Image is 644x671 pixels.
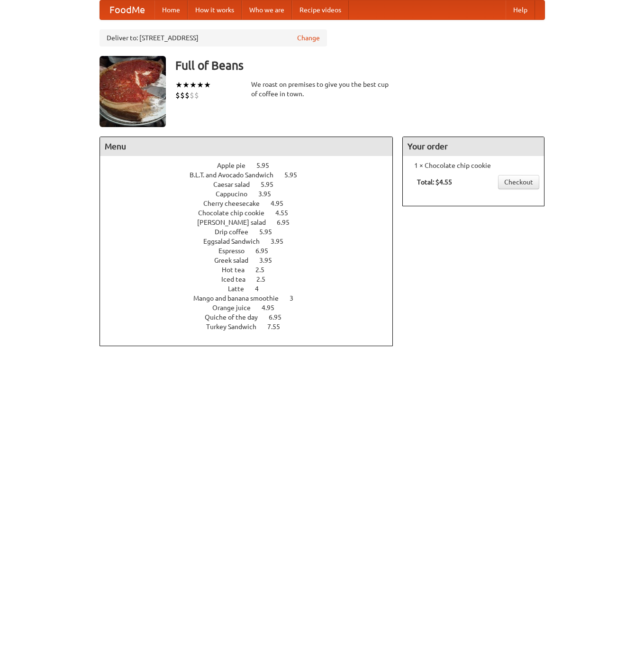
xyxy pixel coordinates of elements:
[204,80,211,90] li: ★
[222,266,282,274] a: Hot tea 2.5
[228,285,276,293] a: Latte 4
[198,209,306,217] a: Chocolate chip cookie 4.55
[175,56,545,75] h3: Full of Beans
[255,266,274,274] span: 2.5
[100,137,393,156] h4: Menu
[256,162,279,169] span: 5.95
[228,285,254,293] span: Latte
[255,285,268,293] span: 4
[193,294,311,302] a: Mango and banana smoothie 3
[214,257,290,264] a: Greek salad 3.95
[206,323,266,331] span: Turkey Sandwich
[206,323,298,331] a: Turkey Sandwich 7.55
[417,178,452,186] b: Total: $4.55
[194,90,199,101] li: $
[217,162,287,169] a: Apple pie 5.95
[216,190,289,198] a: Cappucino 3.95
[218,247,254,255] span: Espresso
[271,238,293,245] span: 3.95
[403,137,544,156] h4: Your order
[203,238,269,245] span: Eggsalad Sandwich
[215,228,290,236] a: Drip coffee 5.95
[261,181,283,188] span: 5.95
[182,80,190,90] li: ★
[255,247,278,255] span: 6.95
[217,162,255,169] span: Apple pie
[259,228,281,236] span: 5.95
[271,200,293,207] span: 4.95
[203,200,301,207] a: Cherry cheesecake 4.95
[212,304,260,312] span: Orange juice
[275,209,298,217] span: 4.55
[498,175,539,189] a: Checkout
[269,313,291,321] span: 6.95
[256,276,275,283] span: 2.5
[100,29,327,46] div: Deliver to: [STREET_ADDRESS]
[213,181,259,188] span: Caesar salad
[212,304,292,312] a: Orange juice 4.95
[198,209,274,217] span: Chocolate chip cookie
[290,294,303,302] span: 3
[215,228,258,236] span: Drip coffee
[242,0,292,19] a: Who we are
[408,161,539,170] li: 1 × Chocolate chip cookie
[213,181,291,188] a: Caesar salad 5.95
[197,80,204,90] li: ★
[216,190,257,198] span: Cappucino
[180,90,185,101] li: $
[277,219,299,226] span: 6.95
[188,0,242,19] a: How it works
[506,0,535,19] a: Help
[221,276,283,283] a: Iced tea 2.5
[284,171,307,179] span: 5.95
[258,190,281,198] span: 3.95
[185,90,190,101] li: $
[259,257,281,264] span: 3.95
[175,90,180,101] li: $
[297,33,320,43] a: Change
[100,56,166,127] img: angular.jpg
[175,80,182,90] li: ★
[205,313,299,321] a: Quiche of the day 6.95
[203,200,269,207] span: Cherry cheesecake
[197,219,307,226] a: [PERSON_NAME] salad 6.95
[267,323,290,331] span: 7.55
[221,276,255,283] span: Iced tea
[190,80,197,90] li: ★
[203,238,301,245] a: Eggsalad Sandwich 3.95
[100,0,154,19] a: FoodMe
[193,294,288,302] span: Mango and banana smoothie
[190,171,283,179] span: B.L.T. and Avocado Sandwich
[190,90,194,101] li: $
[262,304,284,312] span: 4.95
[205,313,267,321] span: Quiche of the day
[292,0,349,19] a: Recipe videos
[197,219,275,226] span: [PERSON_NAME] salad
[154,0,188,19] a: Home
[251,80,393,99] div: We roast on premises to give you the best cup of coffee in town.
[190,171,315,179] a: B.L.T. and Avocado Sandwich 5.95
[218,247,286,255] a: Espresso 6.95
[214,257,258,264] span: Greek salad
[222,266,254,274] span: Hot tea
